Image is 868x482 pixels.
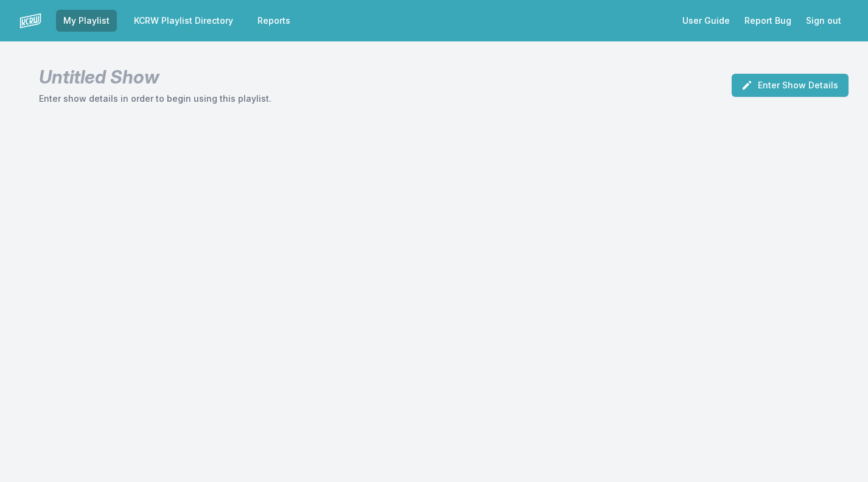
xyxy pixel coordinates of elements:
[732,74,849,97] button: Enter Show Details
[675,10,737,32] a: User Guide
[56,10,117,32] a: My Playlist
[737,10,799,32] a: Report Bug
[799,10,849,32] button: Sign out
[39,66,271,88] h1: Untitled Show
[19,10,41,32] img: logo-white-87cec1fa9cbef997252546196dc51331.png
[127,10,240,32] a: KCRW Playlist Directory
[39,93,271,105] p: Enter show details in order to begin using this playlist.
[250,10,298,32] a: Reports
